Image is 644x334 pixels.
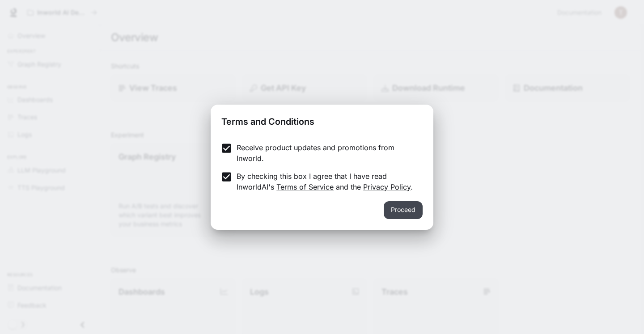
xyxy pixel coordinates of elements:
[237,171,415,192] p: By checking this box I agree that I have read InworldAI's and the .
[237,142,415,164] p: Receive product updates and promotions from Inworld.
[211,105,433,135] h2: Terms and Conditions
[276,182,334,191] a: Terms of Service
[363,182,411,191] a: Privacy Policy
[384,201,423,219] button: Proceed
